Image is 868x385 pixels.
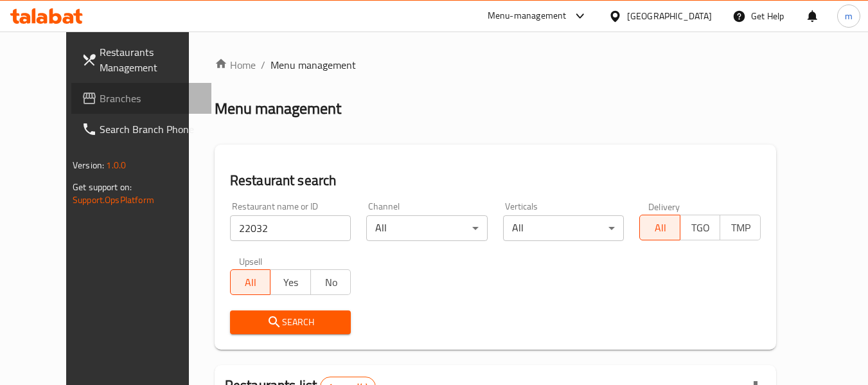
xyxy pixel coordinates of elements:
h2: Menu management [215,98,341,119]
label: Upsell [239,256,263,265]
div: All [366,215,488,241]
button: TMP [720,215,761,240]
a: Branches [71,83,211,114]
span: Yes [276,273,306,292]
span: No [316,273,346,292]
input: Search for restaurant name or ID.. [230,215,351,241]
button: Search [230,310,351,334]
span: TGO [686,219,716,237]
span: Restaurants Management [100,44,201,75]
div: [GEOGRAPHIC_DATA] [627,9,712,23]
span: Get support on: [73,179,132,195]
span: 1.0.0 [106,157,126,174]
span: Search [240,314,341,330]
a: Support.OpsPlatform [73,192,154,208]
a: Restaurants Management [71,37,211,83]
div: All [503,215,624,241]
span: TMP [725,219,756,237]
a: Home [215,57,256,73]
span: Menu management [270,57,356,73]
li: / [261,57,265,73]
button: All [639,215,680,240]
button: No [310,269,351,295]
span: All [645,219,675,237]
button: TGO [680,215,721,240]
span: m [845,9,853,23]
span: All [236,273,266,292]
span: Branches [100,91,201,106]
h2: Restaurant search [230,171,761,190]
a: Search Branch Phone [71,114,211,145]
span: Version: [73,157,104,174]
nav: breadcrumb [215,57,776,73]
button: Yes [270,269,311,295]
button: All [230,269,271,295]
div: Menu-management [488,8,567,24]
span: Search Branch Phone [100,121,201,137]
label: Delivery [648,202,680,211]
